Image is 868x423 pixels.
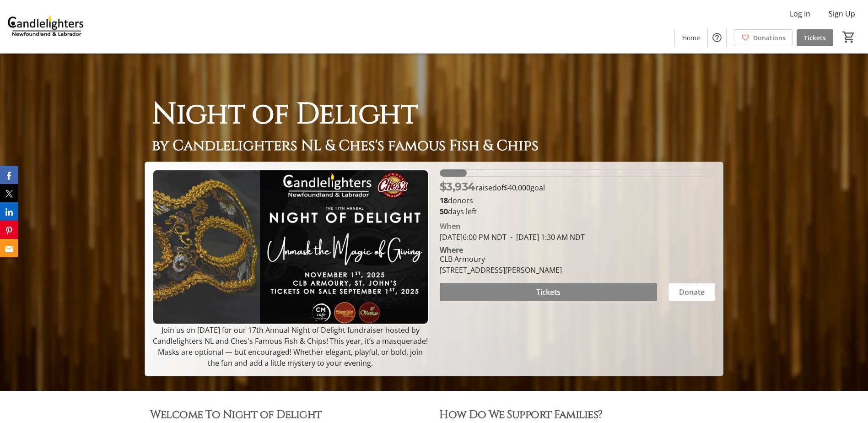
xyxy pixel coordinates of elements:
[440,180,475,193] span: $3,934
[841,29,857,45] button: Cart
[679,287,705,298] span: Donate
[734,29,793,46] a: Donations
[440,195,716,206] p: donors
[440,283,657,301] button: Tickets
[782,6,818,21] button: Log In
[440,195,448,206] b: 18
[439,407,603,422] span: How Do We Support Families?
[440,206,716,217] p: days left
[440,179,545,195] p: raised of goal
[152,169,428,325] img: Campaign CTA Media Photo
[152,325,428,369] p: Join us on [DATE] for our 17th Annual Night of Delight fundraiser hosted by Candlelighters NL and...
[790,8,810,19] span: Log In
[440,169,716,177] div: 9.837124999999999% of fundraising goal reached
[668,283,716,301] button: Donate
[708,28,726,47] button: Help
[797,29,833,46] a: Tickets
[440,232,507,242] span: [DATE] 6:00 PM NDT
[507,232,516,242] span: -
[440,265,562,276] div: [STREET_ADDRESS][PERSON_NAME]
[440,221,461,232] div: When
[753,33,786,43] span: Donations
[152,95,417,134] span: Night of Delight
[804,33,826,43] span: Tickets
[150,407,322,422] span: Welcome To Night of Delight
[440,254,562,265] div: CLB Armoury
[507,232,585,242] span: [DATE] 1:30 AM NDT
[682,33,700,43] span: Home
[440,206,448,217] span: 50
[675,29,707,46] a: Home
[440,246,463,254] div: Where
[152,136,539,156] span: by Candlelighters NL & Ches's famous Fish & Chips
[821,6,863,21] button: Sign Up
[829,8,855,19] span: Sign Up
[504,183,530,193] span: $40,000
[5,4,87,49] img: Candlelighters Newfoundland and Labrador's Logo
[536,287,561,298] span: Tickets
